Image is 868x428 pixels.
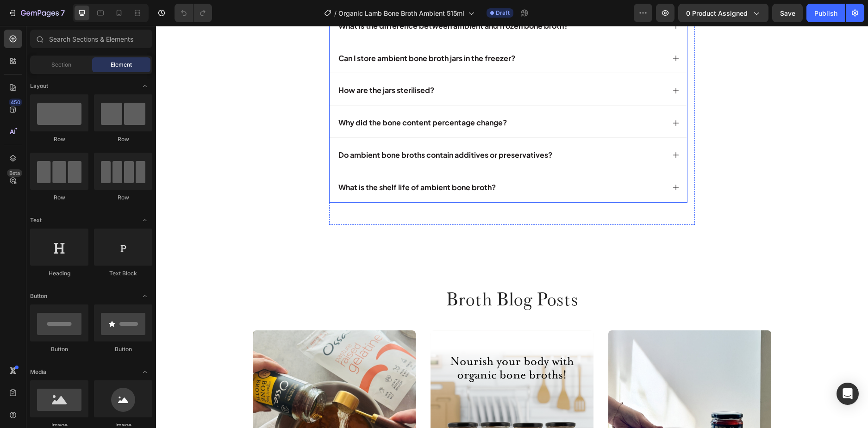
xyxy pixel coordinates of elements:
[837,383,859,405] div: Open Intercom Messenger
[686,8,748,18] span: 0 product assigned
[30,368,46,376] span: Media
[111,61,132,69] span: Element
[156,26,868,428] iframe: Design area
[94,135,152,143] div: Row
[30,30,152,48] input: Search Sections & Elements
[182,124,396,134] strong: Do ambient bone broths contain additives or preservatives?
[51,61,71,69] span: Section
[7,169,22,177] div: Beta
[182,59,278,69] strong: How are the jars sterilised?
[61,7,65,19] p: 7
[94,345,152,354] div: Button
[30,135,88,143] div: Row
[137,365,152,379] span: Toggle open
[78,260,634,286] h2: Broth Blog Posts
[4,4,69,22] button: 7
[30,193,88,202] div: Row
[338,8,464,18] span: Organic Lamb Bone Broth Ambient 515ml
[182,92,351,101] strong: Why did the bone content percentage change?
[9,99,22,106] div: 450
[30,82,48,90] span: Layout
[137,213,152,228] span: Toggle open
[30,216,42,224] span: Text
[182,156,340,166] strong: What is the shelf life of ambient bone broth?
[182,27,359,37] strong: Can I store ambient bone broth jars in the freezer?
[30,345,88,354] div: Button
[806,4,845,22] button: Publish
[496,9,510,17] span: Draft
[780,9,795,17] span: Save
[334,8,337,18] span: /
[814,8,837,18] div: Publish
[678,4,768,22] button: 0 product assigned
[30,292,47,300] span: Button
[94,269,152,278] div: Text Block
[94,193,152,202] div: Row
[175,4,212,22] div: Undo/Redo
[137,79,152,93] span: Toggle open
[772,4,803,22] button: Save
[137,289,152,304] span: Toggle open
[30,269,88,278] div: Heading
